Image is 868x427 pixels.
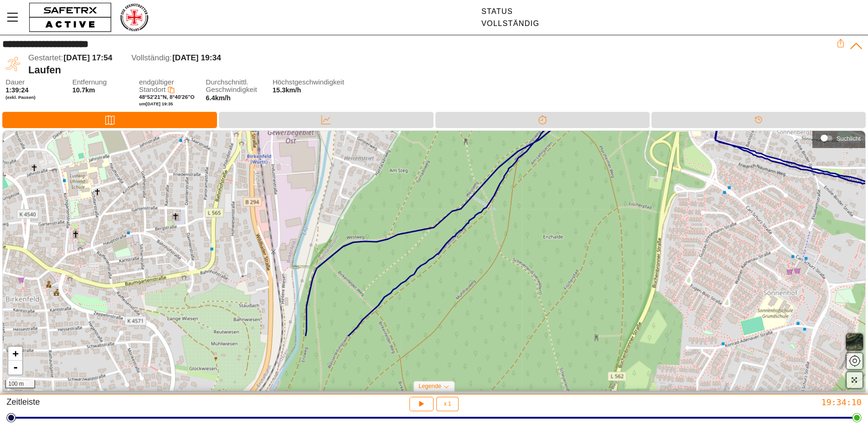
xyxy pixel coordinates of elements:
[139,101,173,106] span: um [DATE] 19:35
[5,380,35,388] div: 100 m
[6,397,289,411] div: Zeitleiste
[131,53,172,62] span: Vollständig:
[273,78,332,86] span: Höchstgeschwindigkeit
[836,135,861,142] div: Suchlicht
[72,86,95,94] span: 10.7km
[6,95,65,100] span: (exkl. Pausen)
[119,2,149,32] img: RescueLogo.png
[6,78,65,86] span: Dauer
[579,397,862,408] div: 19:34:10
[435,112,650,128] div: Trennung
[651,112,866,128] div: Timeline
[481,19,539,28] div: Vollständig
[72,78,132,86] span: Entfernung
[273,86,301,94] span: 15.3km/h
[8,347,22,361] a: Zoom in
[481,7,539,16] div: Status
[817,131,861,145] div: Suchlicht
[172,53,221,62] span: [DATE] 19:34
[6,86,29,94] span: 1:39:24
[206,94,231,102] span: 6.4km/h
[419,383,441,389] span: Legende
[8,361,22,375] a: Zoom out
[28,64,836,76] div: Laufen
[28,53,63,62] span: Gestartet:
[2,53,24,75] img: RUNNING.svg
[206,78,265,94] span: Durchschnittl. Geschwindigkeit
[139,94,195,100] span: 48°52'21"N, 8°40'26"O
[64,53,112,62] span: [DATE] 17:54
[219,112,433,128] div: Daten
[2,112,217,128] div: Karte
[139,78,174,94] span: endgültiger Standort
[436,397,459,411] button: x 1
[444,401,451,407] span: x 1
